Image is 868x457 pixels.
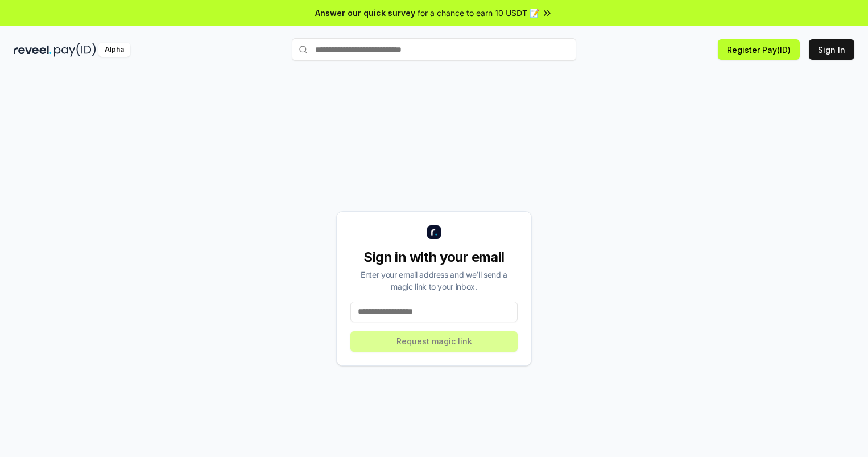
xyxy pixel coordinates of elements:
button: Register Pay(ID) [718,39,800,60]
img: logo_small [427,225,441,239]
span: for a chance to earn 10 USDT 📝 [418,7,539,19]
img: pay_id [54,43,96,57]
span: Answer our quick survey [315,7,415,19]
button: Sign In [809,39,854,60]
img: reveel_dark [14,43,52,57]
div: Alpha [98,43,130,57]
div: Sign in with your email [350,248,518,266]
div: Enter your email address and we’ll send a magic link to your inbox. [350,269,518,293]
